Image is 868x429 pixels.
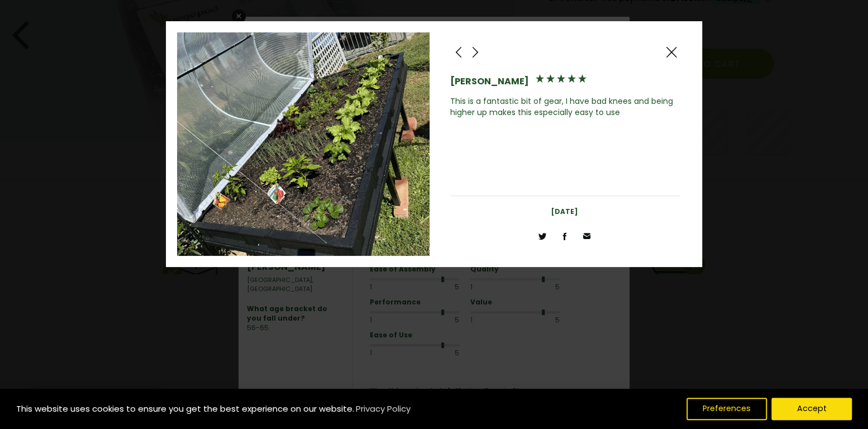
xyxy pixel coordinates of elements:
[177,32,430,256] img: Review Image - Large Raised Garden Bed with VegeCover 2m x 1m
[354,399,412,419] a: Privacy Policy (opens in a new tab)
[467,44,484,60] div: Next Review
[771,398,852,420] button: Accept
[579,227,595,244] a: Share Review via Email
[535,73,588,87] div: 5 star rating
[663,44,680,60] div: Close
[534,227,551,244] div: Share Review on Twitter
[16,403,354,414] span: This website uses cookies to ensure you get the best experience on our website.
[450,96,680,118] div: This is a fantastic bit of gear, I have bad knees and being higher up makes this especially easy ...
[686,398,767,420] button: Preferences
[450,44,467,60] div: Previous Review
[450,75,529,88] div: [PERSON_NAME]
[556,227,573,244] div: Share Review on Facebook
[450,207,680,217] div: [DATE]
